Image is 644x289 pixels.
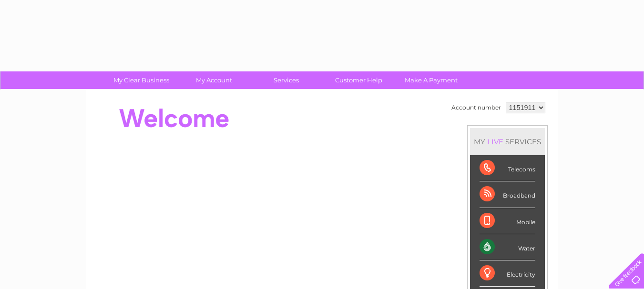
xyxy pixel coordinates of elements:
[470,128,545,155] div: MY SERVICES
[480,260,535,287] div: Electricity
[174,71,253,89] a: My Account
[485,137,505,146] div: LIVE
[392,71,470,89] a: Make A Payment
[102,71,181,89] a: My Clear Business
[480,208,535,234] div: Mobile
[480,155,535,181] div: Telecoms
[319,71,398,89] a: Customer Help
[247,71,326,89] a: Services
[449,100,503,116] td: Account number
[480,234,535,260] div: Water
[480,181,535,208] div: Broadband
